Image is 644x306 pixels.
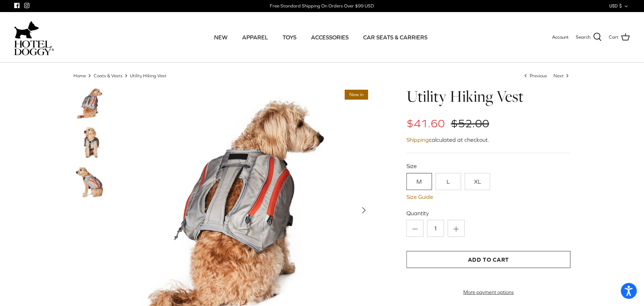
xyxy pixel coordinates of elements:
[553,73,571,78] a: Next
[465,173,490,190] a: XL
[270,1,374,11] a: Free Standard Shipping On Orders Over $99 USD
[24,3,29,8] a: Instagram
[14,40,54,55] img: hoteldoggycom
[406,86,571,107] h1: Utility Hiking Vest
[576,34,590,41] span: Search
[406,289,571,295] a: More payment options
[552,34,569,41] a: Account
[357,25,434,49] a: CAR SEATS & CARRIERS
[14,19,39,40] img: dog-icon.svg
[236,25,275,49] a: APPAREL
[356,202,372,218] button: Next
[345,90,368,100] span: New in
[406,194,571,200] a: Size Guide
[406,173,432,190] a: M
[406,135,571,145] div: calculated at checkout.
[427,220,444,237] input: Quantity
[576,33,602,42] a: Search
[553,73,564,78] span: Next
[436,173,461,190] a: L
[523,73,548,78] a: Previous
[406,162,571,170] label: Size
[277,25,303,49] a: TOYS
[208,25,234,49] a: NEW
[305,25,355,49] a: ACCESSORIES
[14,3,20,8] a: Facebook
[270,3,374,9] div: Free Standard Shipping On Orders Over $99 USD
[105,25,536,49] div: Primary navigation
[406,137,429,143] a: Shipping
[530,73,547,78] span: Previous
[451,117,489,130] span: $52.00
[73,73,86,78] a: Home
[130,73,167,78] a: Utility Hiking Vest
[406,251,571,268] button: Add to Cart
[406,117,445,130] span: $41.60
[609,34,618,41] span: Cart
[552,34,569,40] span: Account
[94,73,122,78] a: Coats & Vests
[14,19,54,55] a: hoteldoggycom
[609,33,630,42] a: Cart
[406,209,571,217] label: Quantity
[73,72,571,79] nav: Breadcrumbs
